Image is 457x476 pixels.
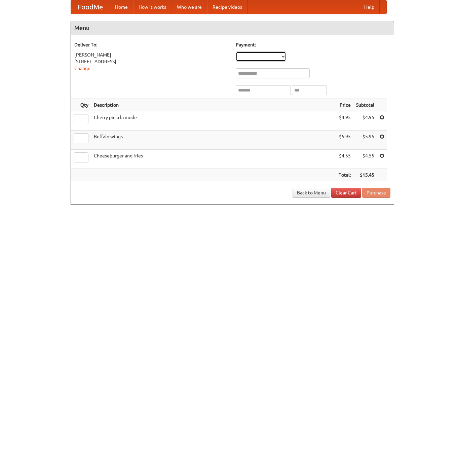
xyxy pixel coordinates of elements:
[359,0,380,14] a: Help
[207,0,247,14] a: Recipe videos
[353,150,377,169] td: $4.55
[353,169,377,181] th: $15.45
[133,0,172,14] a: How it works
[71,0,110,14] a: FoodMe
[293,188,330,198] a: Back to Menu
[91,131,336,150] td: Buffalo wings
[236,41,390,48] h5: Payment:
[336,111,353,131] td: $4.95
[110,0,133,14] a: Home
[336,150,353,169] td: $4.55
[362,188,390,198] button: Purchase
[336,99,353,111] th: Price
[353,99,377,111] th: Subtotal
[71,99,91,111] th: Qty
[353,131,377,150] td: $5.95
[91,99,336,111] th: Description
[74,66,90,71] a: Change
[336,131,353,150] td: $5.95
[172,0,207,14] a: Who we are
[74,41,229,48] h5: Deliver To:
[91,111,336,131] td: Cherry pie a la mode
[91,150,336,169] td: Cheeseburger and fries
[74,58,229,65] div: [STREET_ADDRESS]
[353,111,377,131] td: $4.95
[71,21,394,35] h4: Menu
[331,188,361,198] a: Clear Cart
[336,169,353,181] th: Total:
[74,51,229,58] div: [PERSON_NAME]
